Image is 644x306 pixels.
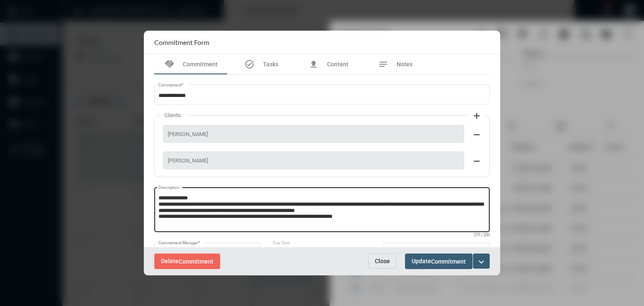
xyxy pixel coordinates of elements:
[431,258,466,265] span: Commitment
[472,130,482,140] mat-icon: remove
[179,258,213,265] span: Commitment
[154,254,220,269] button: DeleteCommitment
[368,254,397,269] button: Close
[327,61,348,68] span: Content
[412,258,466,264] span: Update
[472,156,482,166] mat-icon: remove
[474,233,490,238] mat-hint: 319 / 200
[168,157,460,164] span: [PERSON_NAME]
[161,258,213,264] span: Delete
[183,61,218,68] span: Commitment
[405,254,473,269] button: UpdateCommitment
[476,257,486,267] mat-icon: expand_more
[397,61,413,68] span: Notes
[160,112,186,118] label: Clients:
[378,59,388,69] mat-icon: notes
[309,59,319,69] mat-icon: file_upload
[263,61,278,68] span: Tasks
[375,258,390,264] span: Close
[164,59,174,69] mat-icon: handshake
[154,38,209,46] h2: Commitment Form
[168,131,460,137] span: [PERSON_NAME]
[472,111,482,121] mat-icon: add
[244,59,254,69] mat-icon: task_alt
